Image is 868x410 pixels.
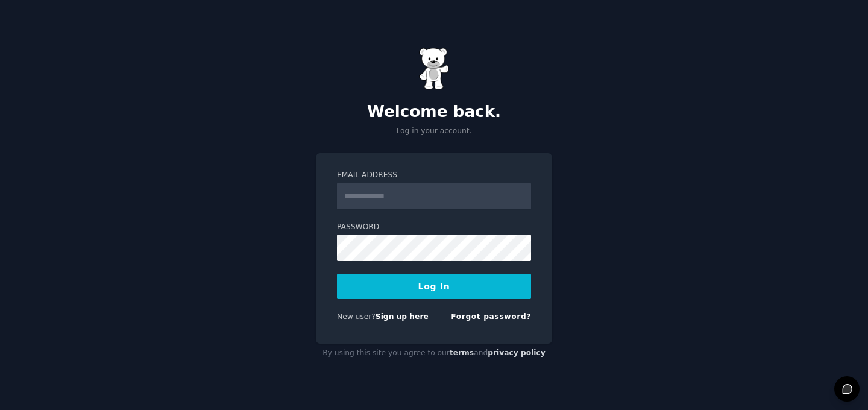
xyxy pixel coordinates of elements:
[316,344,552,363] div: By using this site you agree to our and
[450,348,474,357] a: terms
[337,222,531,233] label: Password
[337,170,531,181] label: Email Address
[316,102,552,122] h2: Welcome back.
[316,126,552,137] p: Log in your account.
[451,312,531,321] a: Forgot password?
[419,48,449,90] img: Gummy Bear
[337,312,376,321] span: New user?
[488,348,546,357] a: privacy policy
[337,274,531,299] button: Log In
[376,312,429,321] a: Sign up here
